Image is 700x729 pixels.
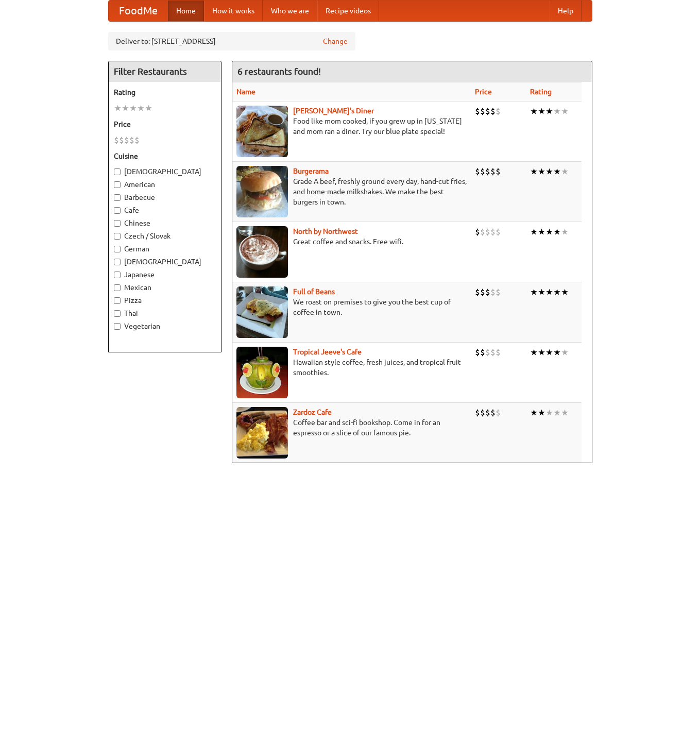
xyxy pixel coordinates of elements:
[545,407,553,418] li: ★
[108,32,355,50] div: Deliver to: [STREET_ADDRESS]
[561,166,569,177] li: ★
[263,1,317,21] a: Who we are
[114,166,216,177] label: [DEMOGRAPHIC_DATA]
[490,286,496,298] li: $
[236,176,467,207] p: Grade A beef, freshly ground every day, hand-cut fries, and home-made milkshakes. We make the bes...
[236,297,467,317] p: We roast on premises to give you the best cup of coffee in town.
[485,226,490,238] li: $
[490,166,496,177] li: $
[317,1,379,21] a: Recipe videos
[114,151,216,161] h5: Cuisine
[561,106,569,117] li: ★
[561,286,569,298] li: ★
[237,66,321,76] ng-pluralize: 6 restaurants found!
[545,166,553,177] li: ★
[475,286,480,298] li: $
[114,134,119,146] li: $
[236,347,288,398] img: jeeves.jpg
[538,347,545,358] li: ★
[293,107,374,115] b: [PERSON_NAME]'s Diner
[475,106,480,117] li: $
[236,226,288,278] img: north.jpg
[236,407,288,459] img: zardoz.jpg
[114,181,121,188] input: American
[553,106,561,117] li: ★
[122,103,129,114] li: ★
[485,166,490,177] li: $
[114,220,121,227] input: Chinese
[480,286,485,298] li: $
[475,226,480,238] li: $
[293,227,358,235] a: North by Northwest
[236,236,467,247] p: Great coffee and snacks. Free wifi.
[323,36,348,46] a: Change
[114,103,122,114] li: ★
[496,286,501,298] li: $
[485,106,490,117] li: $
[114,244,216,254] label: German
[475,347,480,358] li: $
[114,205,216,215] label: Cafe
[485,347,490,358] li: $
[530,166,538,177] li: ★
[204,1,263,21] a: How it works
[475,166,480,177] li: $
[530,407,538,418] li: ★
[480,166,485,177] li: $
[538,166,545,177] li: ★
[114,282,216,293] label: Mexican
[114,246,121,252] input: German
[561,347,569,358] li: ★
[236,357,467,378] p: Hawaiian style coffee, fresh juices, and tropical fruit smoothies.
[530,106,538,117] li: ★
[145,103,152,114] li: ★
[114,192,216,202] label: Barbecue
[496,347,501,358] li: $
[236,286,288,338] img: beans.jpg
[496,407,501,418] li: $
[293,408,332,416] a: Zardoz Cafe
[114,308,216,318] label: Thai
[236,166,288,217] img: burgerama.jpg
[109,61,221,82] h4: Filter Restaurants
[553,226,561,238] li: ★
[119,134,124,146] li: $
[114,119,216,129] h5: Price
[114,218,216,228] label: Chinese
[485,286,490,298] li: $
[114,87,216,97] h5: Rating
[114,297,121,304] input: Pizza
[114,259,121,265] input: [DEMOGRAPHIC_DATA]
[553,166,561,177] li: ★
[553,347,561,358] li: ★
[114,233,121,240] input: Czech / Slovak
[114,179,216,190] label: American
[114,321,216,331] label: Vegetarian
[114,168,121,175] input: [DEMOGRAPHIC_DATA]
[114,323,121,330] input: Vegetarian
[114,257,216,267] label: [DEMOGRAPHIC_DATA]
[496,226,501,238] li: $
[137,103,145,114] li: ★
[114,194,121,201] input: Barbecue
[530,347,538,358] li: ★
[480,347,485,358] li: $
[114,269,216,280] label: Japanese
[129,134,134,146] li: $
[236,417,467,438] p: Coffee bar and sci-fi bookshop. Come in for an espresso or a slice of our famous pie.
[545,286,553,298] li: ★
[293,348,362,356] a: Tropical Jeeve's Cafe
[124,134,129,146] li: $
[236,116,467,137] p: Food like mom cooked, if you grew up in [US_STATE] and mom ran a diner. Try our blue plate special!
[114,207,121,214] input: Cafe
[475,407,480,418] li: $
[485,407,490,418] li: $
[293,287,335,296] a: Full of Beans
[134,134,140,146] li: $
[114,310,121,317] input: Thai
[480,226,485,238] li: $
[538,286,545,298] li: ★
[561,407,569,418] li: ★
